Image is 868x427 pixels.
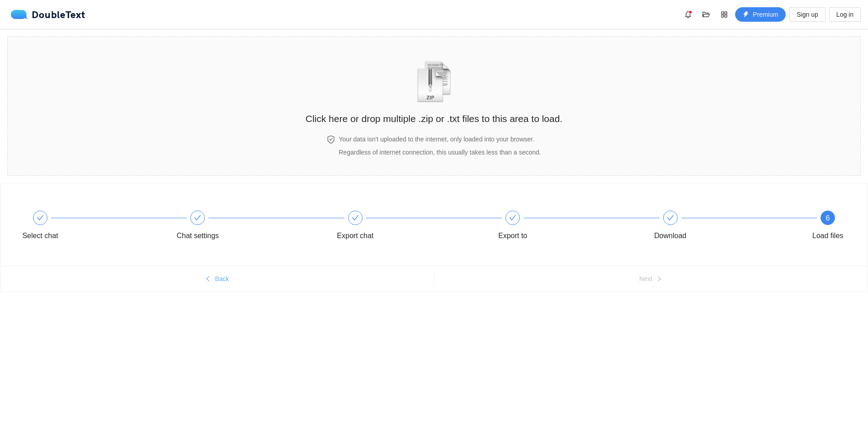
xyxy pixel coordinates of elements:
[22,229,58,243] div: Select chat
[717,11,731,18] span: appstore
[735,7,786,22] button: thunderboltPremium
[829,7,861,22] button: Log in
[339,134,541,144] h4: Your data isn't uploaded to the internet, only loaded into your browser.
[14,211,171,243] div: Select chat
[306,111,562,126] h2: Click here or drop multiple .zip or .txt files to this area to load.
[826,214,830,222] span: 6
[337,229,373,243] div: Export chat
[743,11,749,19] span: thunderbolt
[0,272,434,286] button: leftBack
[327,136,335,144] span: safety-certificate
[498,229,527,243] div: Export to
[654,229,686,243] div: Download
[699,11,713,18] span: folder-open
[509,214,516,221] span: check
[329,211,486,243] div: Export chat
[486,211,644,243] div: Export to
[812,229,844,243] div: Load files
[352,214,359,221] span: check
[11,10,32,19] img: logo
[171,211,329,243] div: Chat settings
[194,214,201,221] span: check
[667,214,674,221] span: check
[11,10,85,19] div: DoubleText
[37,214,44,221] span: check
[177,229,219,243] div: Chat settings
[11,10,85,19] a: logoDoubleText
[215,274,229,284] span: Back
[681,11,695,18] span: bell
[681,7,695,22] button: bell
[802,211,854,243] div: 6Load files
[836,9,854,19] span: Log in
[789,7,825,22] button: Sign up
[699,7,713,22] button: folder-open
[797,9,818,19] span: Sign up
[205,276,211,283] span: left
[434,272,868,286] button: Nextright
[339,149,541,156] span: Regardless of internet connection, this usually takes less than a second.
[717,7,731,22] button: appstore
[644,211,802,243] div: Download
[413,61,455,103] img: zipOrTextIcon
[753,9,778,19] span: Premium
